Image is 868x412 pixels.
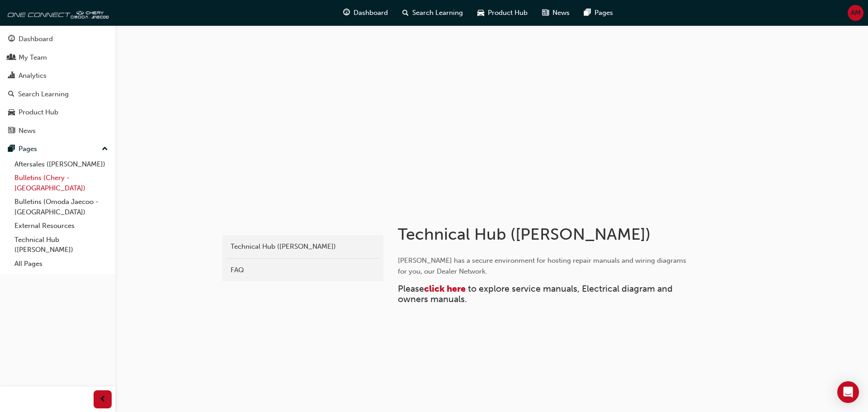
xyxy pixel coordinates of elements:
[11,233,112,257] a: Technical Hub ([PERSON_NAME])
[542,7,549,19] span: news-icon
[412,8,463,18] span: Search Learning
[226,239,380,255] a: Technical Hub ([PERSON_NAME])
[488,8,528,18] span: Product Hub
[11,195,112,219] a: Bulletins (Omoda Jaecoo - [GEOGRAPHIC_DATA])
[470,4,535,22] a: car-iconProduct Hub
[8,109,15,117] span: car-icon
[398,224,694,244] h1: Technical Hub ([PERSON_NAME])
[5,4,108,22] img: oneconnect
[594,8,613,18] span: Pages
[4,104,112,121] a: Product Hub
[837,381,859,403] div: Open Intercom Messenger
[535,4,577,22] a: news-iconNews
[19,107,58,118] div: Product Hub
[11,257,112,271] a: All Pages
[4,49,112,66] a: My Team
[398,284,424,294] span: Please
[4,141,112,157] button: Pages
[343,7,350,19] span: guage-icon
[398,284,675,304] span: to explore service manuals, Electrical diagram and owners manuals.
[8,127,15,135] span: news-icon
[552,8,570,18] span: News
[8,145,15,153] span: pages-icon
[354,8,388,18] span: Dashboard
[231,265,375,275] div: FAQ
[231,242,375,252] div: Technical Hub ([PERSON_NAME])
[19,71,47,81] div: Analytics
[19,34,53,44] div: Dashboard
[8,35,15,43] span: guage-icon
[18,89,69,99] div: Search Learning
[402,7,409,19] span: search-icon
[11,171,112,195] a: Bulletins (Chery - [GEOGRAPHIC_DATA])
[102,143,108,155] span: up-icon
[4,29,112,141] button: DashboardMy TeamAnalyticsSearch LearningProduct HubNews
[4,67,112,84] a: Analytics
[19,126,36,136] div: News
[584,7,591,19] span: pages-icon
[336,4,395,22] a: guage-iconDashboard
[4,31,112,47] a: Dashboard
[11,157,112,171] a: Aftersales ([PERSON_NAME])
[4,86,112,103] a: Search Learning
[99,394,106,405] span: prev-icon
[19,144,37,154] div: Pages
[848,5,863,21] button: AM
[577,4,620,22] a: pages-iconPages
[398,256,688,275] span: [PERSON_NAME] has a secure environment for hosting repair manuals and wiring diagrams for you, ou...
[395,4,470,22] a: search-iconSearch Learning
[8,54,15,62] span: people-icon
[11,219,112,233] a: External Resources
[424,284,466,294] a: click here
[4,123,112,139] a: News
[851,8,861,18] span: AM
[19,52,47,63] div: My Team
[8,72,15,80] span: chart-icon
[477,7,484,19] span: car-icon
[8,90,14,99] span: search-icon
[226,262,380,278] a: FAQ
